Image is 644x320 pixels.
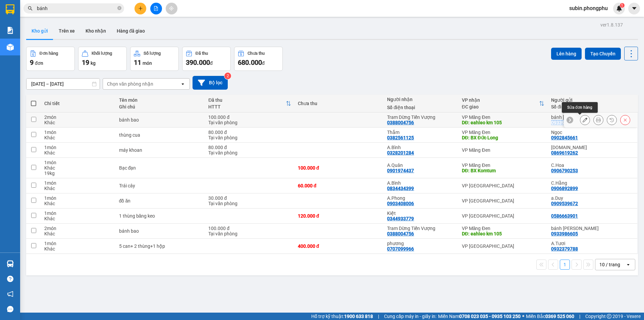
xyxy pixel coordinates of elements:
[562,102,598,113] div: Sửa đơn hàng
[208,201,291,206] div: Tại văn phòng
[138,6,143,11] span: plus
[462,231,545,236] div: DĐ: eahleo km 105
[44,231,112,236] div: Khác
[35,60,43,66] span: đơn
[44,171,112,176] div: 19 kg
[462,135,545,140] div: DĐ: BX Đức Long
[580,115,590,125] div: Sửa đơn hàng
[387,216,414,221] div: 0344933779
[387,97,455,102] div: Người nhận
[107,81,153,87] div: Chọn văn phòng nhận
[119,165,202,171] div: Bạc đạn
[551,226,634,231] div: bánh Bao Minh Hảo
[208,195,291,201] div: 30.000 đ
[80,23,111,39] button: Kho nhận
[551,213,578,219] div: 0586663901
[119,183,202,188] div: Trái cây
[462,147,545,153] div: VP Măng Đen
[522,315,524,318] span: ⚪️
[117,5,121,12] span: close-circle
[44,115,112,120] div: 2 món
[387,168,414,173] div: 0901974437
[29,4,83,10] strong: PHONG PHÚ EXPRESS
[44,186,112,191] div: Khác
[462,163,545,168] div: VP Măng Đen
[186,58,210,66] span: 390.000
[37,45,58,49] strong: 0333 161718
[143,60,152,66] span: món
[462,226,545,231] div: VP Măng Đen
[82,58,89,66] span: 19
[551,130,634,135] div: Ngọc
[387,186,414,191] div: 0834434399
[462,130,545,135] div: VP Măng Đen
[551,180,634,186] div: C.Hằng
[3,14,28,39] img: logo
[545,314,574,319] strong: 0369 525 060
[30,58,34,66] span: 9
[169,6,174,11] span: aim
[44,160,112,165] div: 1 món
[119,243,202,249] div: 5 can+ 2 thùng+1 hộp
[387,150,414,155] div: 0328201284
[210,60,213,66] span: đ
[551,104,634,109] div: Số điện thoại
[462,97,539,103] div: VP nhận
[166,3,177,14] button: aim
[462,115,545,120] div: VP Măng Đen
[238,58,262,66] span: 680.000
[44,165,112,171] div: Khác
[154,6,158,11] span: file-add
[248,51,265,56] div: Chưa thu
[462,120,545,125] div: DĐ: eahleo km 105
[262,60,265,66] span: đ
[6,4,14,14] img: logo-vxr
[551,195,634,201] div: a.Duy
[459,314,521,319] strong: 0708 023 035 - 0935 103 250
[44,195,112,201] div: 1 món
[298,165,381,171] div: 100.000 đ
[224,73,231,79] sup: 2
[387,135,414,140] div: 0382561125
[44,180,112,186] div: 1 món
[29,35,99,44] span: VP [GEOGRAPHIC_DATA]: 84C KQH [PERSON_NAME], P.7, [GEOGRAPHIC_DATA]
[311,313,373,320] span: Hỗ trợ kỹ thuật:
[551,97,634,103] div: Người gửi
[551,163,634,168] div: C.Hoa
[551,241,634,246] div: A.Tươi
[44,145,112,150] div: 1 món
[564,4,613,12] span: subin.phongphu
[600,21,623,29] div: ver 1.8.137
[298,101,381,106] div: Chưa thu
[387,180,455,186] div: A.Bình
[208,104,286,109] div: HTTT
[551,145,634,150] div: C.My
[180,81,185,87] svg: open
[7,306,13,312] span: message
[438,313,521,320] span: Miền Nam
[40,51,58,56] div: Đơn hàng
[208,135,291,140] div: Tại văn phòng
[551,168,578,173] div: 0906790253
[208,120,291,125] div: Tại văn phòng
[119,132,202,138] div: thùng cua
[551,120,578,125] div: 0933986605
[44,150,112,155] div: Khác
[387,241,455,246] div: phương
[44,246,112,252] div: Khác
[344,314,373,319] strong: 1900 633 818
[551,186,578,191] div: 0906892899
[234,47,283,71] button: Chưa thu680.000đ
[44,130,112,135] div: 1 món
[628,3,640,14] button: caret-down
[378,313,379,320] span: |
[119,147,202,153] div: máy khoan
[28,6,33,11] span: search
[459,95,548,112] th: Toggle SortBy
[387,130,455,135] div: Thắm
[526,313,574,320] span: Miền Bắc
[579,313,580,320] span: |
[551,135,578,140] div: 0902845661
[208,226,291,231] div: 100.000 đ
[119,198,202,203] div: đồ ăn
